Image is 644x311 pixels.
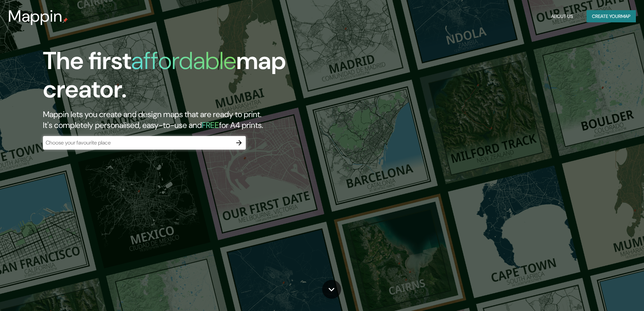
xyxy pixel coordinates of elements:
[8,7,63,26] h3: Mappin
[43,139,232,147] input: Choose your favourite place
[202,120,219,130] h5: FREE
[587,10,636,23] button: Create yourmap
[43,47,365,109] h1: The first map creator.
[584,285,637,304] iframe: Help widget launcher
[43,109,365,131] h2: Mappin lets you create and design maps that are ready to print. It's completely personalised, eas...
[548,10,576,23] button: About Us
[131,45,236,76] h1: affordable
[63,18,68,23] img: mappin-pin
